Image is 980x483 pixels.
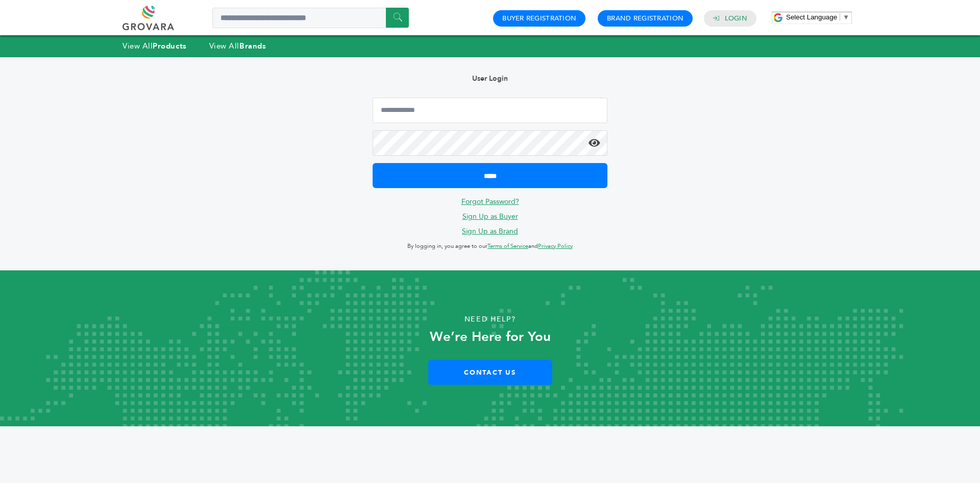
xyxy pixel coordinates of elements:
strong: Products [153,41,186,51]
a: Sign Up as Buyer [462,212,518,221]
span: Select Language [786,13,837,21]
input: Password [373,130,607,156]
a: Terms of Service [487,242,528,250]
p: Need Help? [49,312,931,327]
input: Search a product or brand... [212,8,409,28]
b: User Login [472,74,508,83]
a: Login [725,14,747,23]
a: Contact Us [428,360,552,385]
strong: We’re Here for You [430,328,551,346]
a: Forgot Password? [461,197,519,206]
a: View AllProducts [122,41,187,51]
p: By logging in, you agree to our and [373,240,607,252]
span: ▼ [843,13,849,21]
a: Brand Registration [607,14,683,23]
a: View AllBrands [209,41,266,51]
input: Email Address [373,98,607,123]
strong: Brands [239,41,266,51]
a: Sign Up as Brand [462,226,518,236]
span: ​ [840,13,840,21]
a: Privacy Policy [538,242,573,250]
a: Select Language​ [786,13,849,21]
a: Buyer Registration [502,14,576,23]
